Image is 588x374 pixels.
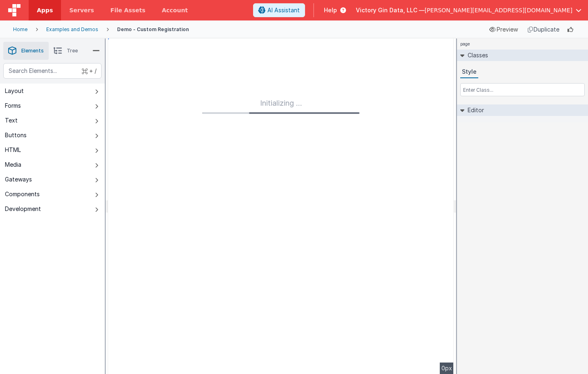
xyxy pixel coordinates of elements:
span: Tree [67,48,78,54]
h2: Classes [464,50,488,61]
h4: page [457,39,473,50]
span: Elements [21,48,44,54]
div: Development [5,205,41,213]
div: Media [5,161,21,169]
div: Preview [486,24,521,35]
div: Duplicate [525,24,563,35]
h2: Editor [464,104,484,116]
div: 0px [440,363,454,374]
span: + / [82,63,97,79]
div: Initializing ... [202,97,360,114]
div: HTML [5,146,21,154]
div: Demo - Custom Registration [117,26,189,33]
input: Search Elements... [3,63,102,79]
span: Servers [69,6,94,14]
span: File Assets [111,6,146,14]
div: Home [13,26,27,33]
input: Enter Class... [460,83,585,96]
span: [PERSON_NAME][EMAIL_ADDRESS][DOMAIN_NAME] [425,6,572,14]
span: Victory Gin Data, LLC — [356,6,425,14]
button: Victory Gin Data, LLC — [PERSON_NAME][EMAIL_ADDRESS][DOMAIN_NAME] [356,6,581,14]
button: AI Assistant [253,3,305,17]
span: Apps [37,6,53,14]
div: Text [5,116,18,125]
div: Layout [5,87,24,95]
div: Forms [5,102,21,110]
button: Style [460,66,478,78]
span: AI Assistant [267,6,300,14]
div: --> [108,39,454,374]
div: Gateways [5,175,32,184]
div: Examples and Demos [46,26,98,33]
div: Buttons [5,131,27,139]
span: Help [324,6,337,14]
div: Components [5,190,40,198]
